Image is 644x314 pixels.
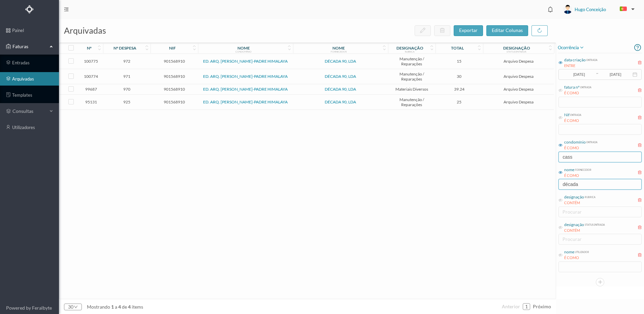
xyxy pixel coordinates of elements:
span: 1 [110,304,115,310]
span: items [132,304,143,310]
div: designação [503,45,530,51]
div: status entrada [584,222,605,227]
span: 15 [437,59,481,64]
span: Materiais Diversos [390,87,434,92]
span: 4 [117,304,122,310]
a: ED. ARQ. [PERSON_NAME]-PADRE HIMALAYA [203,59,288,64]
div: fatura nº [564,84,580,90]
img: Logo [25,5,34,13]
div: rubrica [405,50,415,53]
span: Arquivo Despesa [485,99,553,104]
span: 970 [105,87,149,92]
span: 901568910 [152,59,196,64]
a: ED. ARQ. [PERSON_NAME]-PADRE HIMALAYA [203,74,288,79]
span: arquivadas [64,25,106,35]
div: É COMO [564,90,591,96]
div: nif [169,45,176,51]
a: ED. ARQ. [PERSON_NAME]-PADRE HIMALAYA [203,99,288,104]
button: exportar [454,25,483,36]
li: Página Anterior [502,301,520,312]
div: entrada [580,84,591,89]
span: 972 [105,59,149,64]
span: 95131 [81,99,101,104]
div: É COMO [564,173,591,179]
div: total [451,45,464,51]
div: condomínio [235,50,252,53]
div: CONTÉM [564,200,595,206]
div: entrada [586,57,598,62]
div: fornecedor [331,50,347,53]
div: ENTRE [564,63,598,69]
span: próximo [533,304,551,309]
div: entrada [586,139,598,144]
div: nome [564,167,574,173]
span: consultas [12,108,46,115]
span: 971 [105,74,149,79]
span: 25 [437,99,481,104]
span: ocorrência [558,43,584,52]
div: nº [87,45,92,51]
span: Arquivo Despesa [485,74,553,79]
div: É COMO [564,255,589,261]
div: fornecedor [574,167,591,172]
div: status entrada [507,50,526,53]
span: Manutenção / Reparações [390,56,434,66]
span: Arquivo Despesa [485,59,553,64]
div: rubrica [584,194,595,199]
i: icon: menu-fold [64,7,69,12]
div: condomínio [564,139,586,145]
a: ED. ARQ. [PERSON_NAME]-PADRE HIMALAYA [203,87,288,92]
span: Manutenção / Reparações [390,71,434,82]
li: 1 [523,303,530,310]
li: Página Seguinte [533,301,551,312]
div: utilizador [574,249,589,254]
span: Arquivo Despesa [485,87,553,92]
span: Manutenção / Reparações [390,97,434,107]
button: editar colunas [486,25,528,36]
span: de [122,304,127,310]
span: Faturas [11,43,48,50]
a: 1 [523,302,530,312]
span: 901568910 [152,74,196,79]
i: icon: calendar [633,72,637,77]
a: DÉCADA 90, LDA [325,99,356,104]
span: 4 [127,304,132,310]
div: designação [564,222,584,228]
span: mostrando [87,304,110,310]
div: nº despesa [114,45,136,51]
span: 100775 [81,59,101,64]
input: Data final [599,71,632,78]
div: designação [564,194,584,200]
div: nome [332,45,345,51]
div: 30 [68,302,73,312]
div: É COMO [564,118,581,124]
i: icon: down [73,305,78,309]
span: 901568910 [152,99,196,104]
div: CONTÉM [564,228,605,233]
span: exportar [459,27,478,33]
img: user_titan3.af2715ee.jpg [563,5,572,14]
span: 901568910 [152,87,196,92]
span: 99687 [81,87,101,92]
div: entrada [570,112,581,117]
div: É COMO [564,145,598,151]
span: 39.24 [437,87,481,92]
i: icon: bell [546,5,555,14]
span: 925 [105,99,149,104]
a: DÉCADA 90, LDA [325,74,356,79]
span: anterior [502,304,520,309]
div: Nif [564,112,570,118]
button: PT [614,4,637,15]
input: Data inicial [562,71,595,78]
div: nome [564,249,574,255]
a: DÉCADA 90, LDA [325,87,356,92]
div: designação [396,45,423,51]
span: 30 [437,74,481,79]
div: data criação [564,57,586,63]
i: icon: question-circle-o [634,42,641,53]
span: 100774 [81,74,101,79]
span: a [115,304,117,310]
div: nome [237,45,250,51]
a: DÉCADA 90, LDA [325,59,356,64]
